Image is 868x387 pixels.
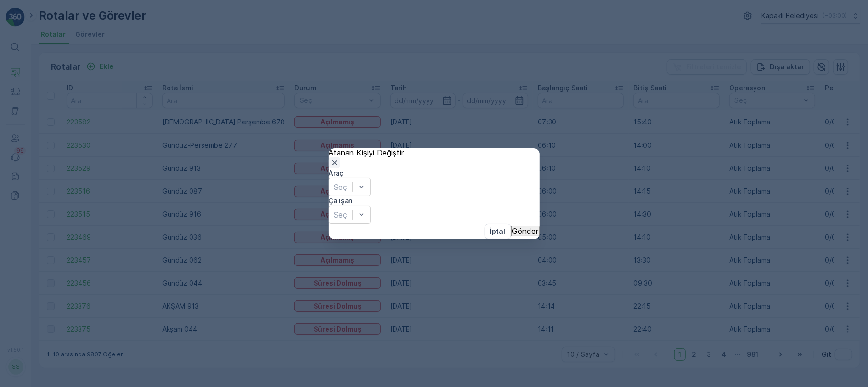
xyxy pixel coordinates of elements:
label: Araç [329,169,344,177]
label: Çalışan [329,197,353,205]
p: Gönder [512,227,539,235]
p: Seç [334,209,348,221]
p: İptal [490,227,506,236]
p: Seç [334,181,348,193]
p: Atanan Kişiyi Değiştir [329,148,540,157]
button: Gönder [511,226,540,236]
button: İptal [485,224,511,239]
